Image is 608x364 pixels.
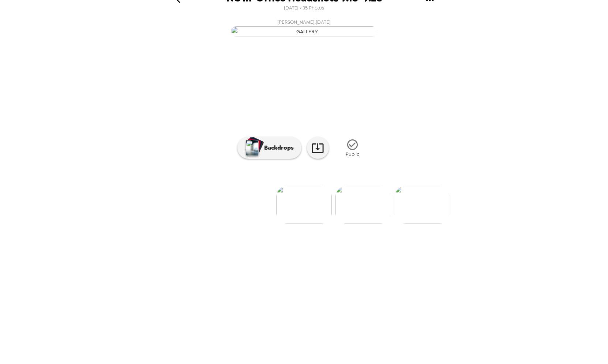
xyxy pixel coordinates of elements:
button: [PERSON_NAME],[DATE] [158,16,450,39]
img: gallery [335,186,391,224]
button: Backdrops [237,137,301,159]
img: gallery [231,26,377,37]
span: [PERSON_NAME] , [DATE] [277,18,331,26]
span: [DATE] • 35 Photos [284,3,324,13]
img: gallery [395,186,450,224]
img: gallery [276,186,332,224]
span: Public [346,151,359,157]
p: Backdrops [260,143,294,152]
button: Public [334,134,371,162]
